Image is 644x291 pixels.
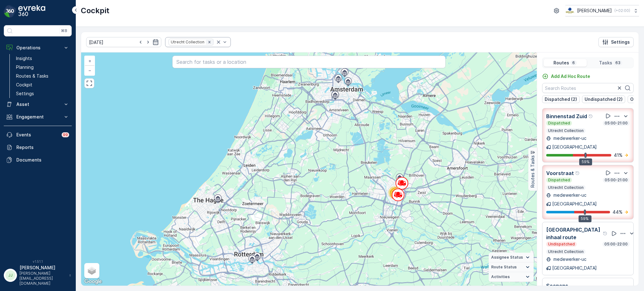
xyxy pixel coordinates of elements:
p: Routes [553,60,569,66]
button: [PERSON_NAME](+02:00) [565,5,639,16]
a: Routes & Tasks [14,72,72,80]
p: Utrecht Collection [547,185,584,190]
div: Help Tooltip Icon [603,231,608,236]
input: Search Routes [542,83,634,93]
div: 63 [388,186,401,199]
button: Operations [4,41,72,54]
p: Engagement [16,114,59,120]
p: 05:00-22:00 [604,242,628,247]
p: 6 [572,60,575,65]
a: Documents [4,154,72,166]
p: Dispatched [547,178,571,183]
input: Search for tasks or a location [172,56,446,68]
img: basis-logo_rgb2x.png [565,7,575,14]
p: ⌘B [61,28,67,33]
div: Help Tooltip Icon [575,171,580,176]
span: Route Status [491,265,517,270]
button: Undispatched (2) [582,96,625,103]
span: Assignee Status [491,255,523,260]
p: 63 [615,60,621,65]
button: Engagement [4,111,72,123]
a: Open this area in Google Maps (opens a new window) [83,277,103,286]
summary: Route Status [489,262,534,272]
a: Layers [85,264,99,277]
p: [PERSON_NAME] [577,8,612,14]
p: 44 % [613,209,623,215]
span: + [88,58,91,63]
input: dd/mm/yyyy [86,37,161,47]
p: Settings [16,91,34,97]
p: Undispatched [547,242,575,247]
div: Remove Utrecht Collection [206,40,213,45]
div: Help Tooltip Icon [588,114,593,119]
p: [GEOGRAPHIC_DATA] [552,201,597,207]
img: logo_dark-DEwI_e13.png [18,5,45,18]
div: JJ [5,270,15,280]
p: Reports [16,144,69,151]
a: Zoom In [85,56,94,66]
a: Cockpit [14,80,72,89]
img: Google [83,277,103,286]
a: Events99 [4,129,72,141]
span: Activities [491,274,510,279]
p: Insights [16,55,32,62]
p: [PERSON_NAME][EMAIL_ADDRESS][DOMAIN_NAME] [19,271,66,286]
a: Settings [14,89,72,98]
p: Binnenstad Zuid [546,113,587,120]
a: Zoom Out [85,66,94,75]
p: Undispatched (2) [585,96,623,102]
p: [PERSON_NAME] [19,265,66,271]
p: Cockpit [81,6,109,16]
p: Utrecht Collection [547,249,584,254]
summary: Activities [489,272,534,282]
button: JJ[PERSON_NAME][PERSON_NAME][EMAIL_ADDRESS][DOMAIN_NAME] [4,265,72,286]
p: [GEOGRAPHIC_DATA] [552,144,597,150]
a: Insights [14,54,72,63]
button: Settings [598,37,634,47]
summary: Assignee Status [489,253,534,262]
button: Dispatched (2) [542,96,580,103]
p: Routes & Tasks [16,73,48,79]
p: medewerker-uc [552,192,586,198]
p: Voorstraat [546,169,574,177]
p: 41 % [614,152,623,158]
p: [GEOGRAPHIC_DATA] [552,265,597,271]
img: logo [4,5,16,18]
span: v 1.51.1 [4,260,72,263]
a: Add Ad Hoc Route [542,73,590,80]
p: 05:00-21:00 [604,178,628,183]
p: Planning [16,64,34,70]
div: 59% [578,215,591,222]
p: 05:00-21:00 [604,121,628,126]
p: Operations [16,45,59,51]
p: Asset [16,101,59,107]
div: Utrecht Collection [169,39,205,45]
p: Utrecht Collection [547,128,584,133]
p: Add Ad Hoc Route [551,73,590,80]
p: Settings [611,39,630,45]
p: ( +02:00 ) [614,8,630,13]
p: Tasks [599,60,612,66]
span: − [88,68,92,73]
p: 99 [63,132,68,137]
a: Reports [4,141,72,154]
p: Dispatched (2) [545,96,577,102]
a: Planning [14,63,72,72]
p: [GEOGRAPHIC_DATA] inhaal route [546,226,602,241]
p: Routes & Tasks [530,156,536,188]
button: Asset [4,98,72,111]
p: medewerker-uc [552,135,586,141]
p: Cockpit [16,82,32,88]
p: Dispatched [547,121,571,126]
p: Events [16,132,58,138]
p: medewerker-uc [552,256,586,262]
div: 59% [579,158,592,165]
p: Documents [16,157,69,163]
